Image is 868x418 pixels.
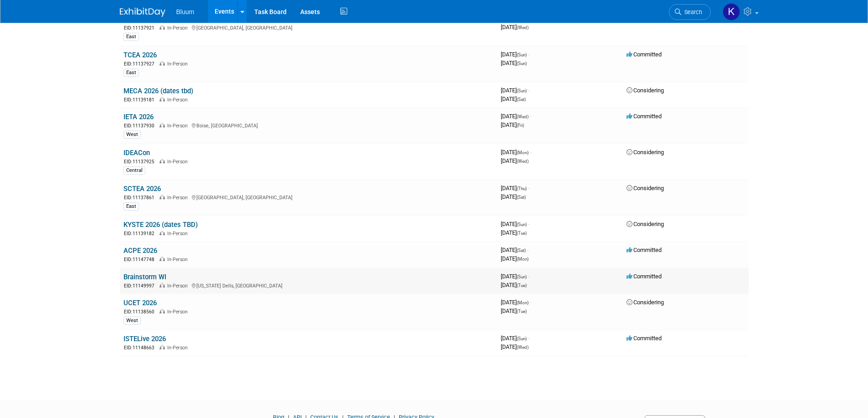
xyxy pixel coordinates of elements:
span: In-Person [167,97,190,103]
a: MECA 2026 (dates tbd) [123,87,193,95]
span: In-Person [167,257,190,262]
a: ACPE 2026 [123,247,157,255]
img: ExhibitDay [120,8,165,17]
div: East [123,202,139,211]
a: Brainstorm WI [123,273,166,281]
div: [US_STATE] Dells, [GEOGRAPHIC_DATA] [123,282,493,289]
img: In-Person Event [159,283,165,287]
div: [GEOGRAPHIC_DATA], [GEOGRAPHIC_DATA] [123,193,493,201]
span: (Tue) [517,231,527,236]
img: In-Person Event [159,345,165,349]
span: EID: 11147748 [124,257,158,262]
span: (Sat) [517,195,526,200]
span: Committed [627,335,662,342]
span: [DATE] [501,149,531,156]
span: (Tue) [517,283,527,288]
img: In-Person Event [159,25,165,30]
div: East [123,33,139,41]
a: IDEACon [123,149,150,157]
span: EID: 11139181 [124,97,158,102]
span: Committed [627,113,662,120]
span: (Sun) [517,222,527,227]
span: [DATE] [501,255,529,262]
span: - [528,51,529,58]
span: EID: 11138560 [124,309,158,314]
span: - [528,185,529,191]
div: West [123,131,141,139]
span: (Wed) [517,114,529,119]
span: [DATE] [501,193,526,200]
span: - [530,113,531,120]
div: Boise, [GEOGRAPHIC_DATA] [123,121,493,129]
span: [DATE] [501,221,529,227]
span: [DATE] [501,299,531,306]
span: [DATE] [501,273,529,280]
span: Considering [627,299,664,306]
span: - [527,247,529,253]
span: In-Person [167,345,190,351]
div: West [123,317,141,325]
a: TCEA 2026 [123,51,157,59]
img: Kellie Noller [723,3,740,20]
span: EID: 11137921 [124,25,158,30]
span: (Sat) [517,248,526,253]
span: (Sun) [517,88,527,93]
a: IETA 2026 [123,113,154,121]
span: (Sun) [517,52,527,57]
span: - [528,335,529,342]
span: EID: 11139182 [124,231,158,236]
span: In-Person [167,25,190,31]
span: Considering [627,185,664,191]
img: In-Person Event [159,97,165,101]
span: Considering [627,221,664,227]
span: EID: 11137861 [124,195,158,200]
div: East [123,69,139,77]
img: In-Person Event [159,195,165,199]
span: [DATE] [501,343,529,350]
span: (Sun) [517,274,527,279]
span: [DATE] [501,87,529,94]
a: SCTEA 2026 [123,185,161,193]
span: [DATE] [501,96,526,102]
span: Search [681,9,702,15]
span: - [530,299,531,306]
span: (Thu) [517,186,527,191]
span: [DATE] [501,335,529,342]
span: Committed [627,51,662,58]
span: (Sun) [517,336,527,341]
span: [DATE] [501,121,524,128]
span: - [528,221,529,227]
span: In-Person [167,195,190,201]
span: EID: 11149997 [124,283,158,288]
img: In-Person Event [159,159,165,163]
span: (Wed) [517,345,529,350]
span: (Wed) [517,25,529,30]
img: In-Person Event [159,61,165,65]
a: KYSTE 2026 (dates TBD) [123,221,198,229]
span: [DATE] [501,307,527,314]
span: Bluum [176,8,195,15]
span: In-Person [167,159,190,165]
img: In-Person Event [159,309,165,313]
span: EID: 11137927 [124,61,158,66]
span: (Sun) [517,61,527,66]
span: [DATE] [501,185,529,191]
div: [GEOGRAPHIC_DATA], [GEOGRAPHIC_DATA] [123,24,493,31]
span: Considering [627,87,664,94]
span: (Mon) [517,300,529,305]
span: (Wed) [517,159,529,164]
span: [DATE] [501,282,527,288]
span: (Tue) [517,309,527,314]
span: - [528,273,529,280]
span: [DATE] [501,51,529,58]
span: In-Person [167,123,190,129]
span: [DATE] [501,24,529,30]
img: In-Person Event [159,257,165,261]
span: [DATE] [501,247,529,253]
span: Committed [627,247,662,253]
div: Central [123,166,145,175]
span: Considering [627,149,664,156]
span: Committed [627,273,662,280]
span: - [530,149,531,156]
span: [DATE] [501,157,529,164]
